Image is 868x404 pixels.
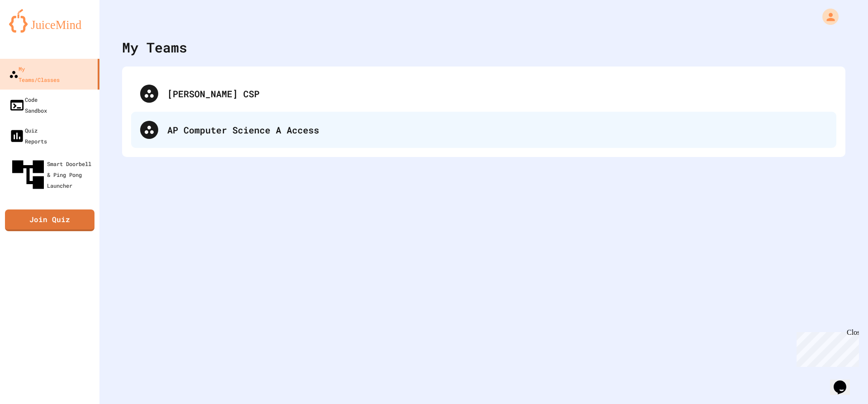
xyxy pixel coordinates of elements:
div: Smart Doorbell & Ping Pong Launcher [9,156,96,194]
a: Join Quiz [5,209,94,231]
div: Quiz Reports [9,125,47,147]
div: My Account [813,6,841,27]
iframe: chat widget [793,328,859,367]
div: My Teams/Classes [9,63,60,85]
div: AP Computer Science A Access [167,123,827,137]
div: Code Sandbox [9,94,47,116]
div: [PERSON_NAME] CSP [167,87,827,100]
iframe: chat widget [830,368,859,395]
img: logo-orange.svg [9,9,90,33]
div: My Teams [122,37,187,57]
div: Chat with us now!Close [4,4,62,57]
div: AP Computer Science A Access [131,112,836,148]
div: [PERSON_NAME] CSP [131,76,836,112]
